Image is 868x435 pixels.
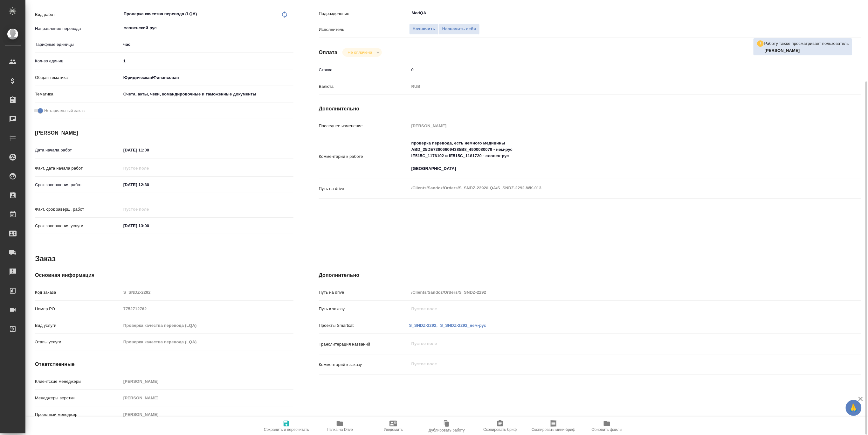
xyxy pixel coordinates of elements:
[121,304,293,313] input: Пустое поле
[121,39,293,50] div: час
[319,83,409,90] p: Валюта
[812,12,814,14] button: Open
[319,67,409,73] p: Ставка
[35,223,121,229] p: Срок завершения услуги
[439,24,479,35] button: Назначить себя
[35,206,121,213] p: Факт. срок заверш. работ
[35,165,121,172] p: Факт. дата начала работ
[532,427,575,432] span: Скопировать мини-бриф
[580,417,634,435] button: Обновить файлы
[319,123,409,129] p: Последнее изменение
[121,145,177,155] input: ✎ Введи что-нибудь
[121,377,293,386] input: Пустое поле
[35,322,121,329] p: Вид услуги
[527,417,580,435] button: Скопировать мини-бриф
[409,65,816,74] input: ✎ Введи что-нибудь
[35,74,121,81] p: Общая тематика
[409,121,816,130] input: Пустое поле
[319,271,861,279] h4: Дополнительно
[121,337,293,347] input: Пустое поле
[121,321,293,330] input: Пустое поле
[121,72,293,83] div: Юридическая/Финансовая
[35,11,121,18] p: Вид работ
[413,25,435,33] span: Назначить
[121,288,293,297] input: Пустое поле
[409,24,439,35] button: Назначить
[121,205,177,214] input: Пустое поле
[35,254,56,264] h2: Заказ
[409,288,816,297] input: Пустое поле
[35,129,293,137] h4: [PERSON_NAME]
[121,410,293,419] input: Пустое поле
[121,180,177,189] input: ✎ Введи что-нибудь
[429,428,465,432] span: Дублировать работу
[121,89,293,100] div: Счета, акты, чеки, командировочные и таможенные документы
[35,182,121,188] p: Срок завершения работ
[35,339,121,345] p: Этапы услуги
[121,393,293,403] input: Пустое поле
[319,322,409,329] p: Проекты Smartcat
[319,341,409,347] p: Транслитерация названий
[409,304,816,313] input: Пустое поле
[420,417,473,435] button: Дублировать работу
[35,41,121,48] p: Тарифные единицы
[121,56,293,66] input: ✎ Введи что-нибудь
[121,164,177,173] input: Пустое поле
[290,27,291,29] button: Open
[35,25,121,32] p: Направление перевода
[319,361,409,368] p: Комментарий к заказу
[319,11,409,17] p: Подразделение
[35,147,121,153] p: Дата начала работ
[319,26,409,33] p: Исполнитель
[319,153,409,160] p: Комментарий к работе
[384,427,403,432] span: Уведомить
[35,378,121,385] p: Клиентские менеджеры
[848,401,859,415] span: 🙏
[409,183,816,193] textarea: /Clients/Sandoz/Orders/S_SNDZ-2292/LQA/S_SNDZ-2292-WK-013
[327,427,353,432] span: Папка на Drive
[35,58,121,64] p: Кол-во единиц
[409,323,438,328] a: S_SNDZ-2292,
[409,81,816,92] div: RUB
[313,417,367,435] button: Папка на Drive
[264,427,309,432] span: Сохранить и пересчитать
[319,306,409,312] p: Путь к заказу
[473,417,527,435] button: Скопировать бриф
[35,91,121,97] p: Тематика
[440,323,486,328] a: S_SNDZ-2292_нем-рус
[346,50,374,55] button: Не оплачена
[342,48,382,57] div: Не оплачена
[764,40,849,47] p: Работу также просматривает пользователь
[765,47,849,54] p: Горшкова Валентина
[319,49,338,56] h4: Оплата
[367,417,420,435] button: Уведомить
[483,427,517,432] span: Скопировать бриф
[846,400,862,416] button: 🙏
[35,271,293,279] h4: Основная информация
[319,105,861,113] h4: Дополнительно
[35,395,121,401] p: Менеджеры верстки
[44,108,85,114] span: Нотариальный заказ
[319,186,409,192] p: Путь на drive
[409,138,816,174] textarea: проверка перевода, есть немного медицины ABD_25DE738066094385B8_4900080079 - нем-рус IE515C_11761...
[442,25,476,33] span: Назначить себя
[35,361,293,368] h4: Ответственные
[260,417,313,435] button: Сохранить и пересчитать
[319,289,409,296] p: Путь на drive
[35,306,121,312] p: Номер РО
[35,411,121,418] p: Проектный менеджер
[35,289,121,296] p: Код заказа
[765,48,800,53] b: [PERSON_NAME]
[121,221,177,230] input: ✎ Введи что-нибудь
[592,427,623,432] span: Обновить файлы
